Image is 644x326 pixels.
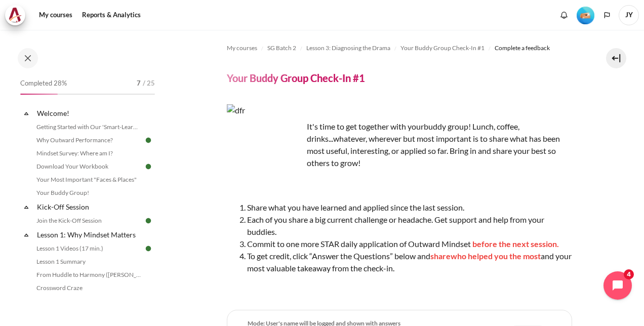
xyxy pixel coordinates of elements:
[227,42,257,54] a: My courses
[227,40,572,56] nav: Navigation bar
[144,216,153,225] img: Done
[472,239,557,249] span: before the next session
[21,230,31,240] span: Collapse
[33,269,144,281] a: From Huddle to Harmony ([PERSON_NAME]'s Story)
[227,104,303,180] img: dfr
[143,78,155,89] span: / 25
[144,162,153,171] img: Done
[247,201,572,214] li: Share what you have learned and applied since the last session.
[35,5,76,25] a: My courses
[247,215,544,236] span: Each of you share a big current challenge or headache. Get support and help from your buddies.
[33,295,144,307] a: Lesson 1 STAR Application
[137,78,141,89] span: 7
[35,200,144,214] a: Kick-Off Session
[400,44,485,53] span: Your Buddy Group Check-In #1
[227,71,365,85] h4: Your Buddy Group Check-In #1
[144,136,153,145] img: Done
[495,44,550,53] span: Complete a feedback
[556,8,572,23] div: Show notification window with no new notifications
[20,78,67,89] span: Completed 28%
[267,42,296,54] a: SG Batch 2
[227,120,572,169] p: buddy group! Lunch, coffee, drinks...whatever, wherever but most important is to share what has b...
[33,187,144,199] a: Your Buddy Group!
[33,242,144,255] a: Lesson 1 Videos (17 min.)
[144,244,153,253] img: Done
[35,228,144,241] a: Lesson 1: Why Mindset Matters
[619,5,639,25] span: JY
[21,108,31,118] span: Collapse
[557,239,559,249] span: .
[33,282,144,294] a: Crossword Craze
[33,160,144,173] a: Download Your Workbook
[306,42,390,54] a: Lesson 3: Diagnosing the Drama
[5,5,30,25] a: Architeck Architeck
[430,251,451,261] span: share
[619,5,639,25] a: User menu
[8,8,22,23] img: Architeck
[247,238,572,250] li: Commit to one more STAR daily application of Outward Mindset
[33,174,144,186] a: Your Most Important "Faces & Places"
[306,44,390,53] span: Lesson 3: Diagnosing the Drama
[35,106,144,120] a: Welcome!
[267,44,296,53] span: SG Batch 2
[33,147,144,159] a: Mindset Survey: Where am I?
[451,251,541,261] span: who helped you the most
[573,6,598,24] a: Level #2
[33,215,144,227] a: Join the Kick-Off Session
[247,250,572,274] li: To get credit, click “Answer the Questions” below and and your most valuable takeaway from the ch...
[33,134,144,146] a: Why Outward Performance?
[21,202,31,212] span: Collapse
[599,8,615,23] button: Languages
[307,121,424,131] span: It's time to get together with your
[227,44,257,53] span: My courses
[20,94,58,95] div: 28%
[400,42,485,54] a: Your Buddy Group Check-In #1
[577,7,594,24] img: Level #2
[577,6,594,24] div: Level #2
[33,121,144,133] a: Getting Started with Our 'Smart-Learning' Platform
[78,5,144,25] a: Reports & Analytics
[33,256,144,268] a: Lesson 1 Summary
